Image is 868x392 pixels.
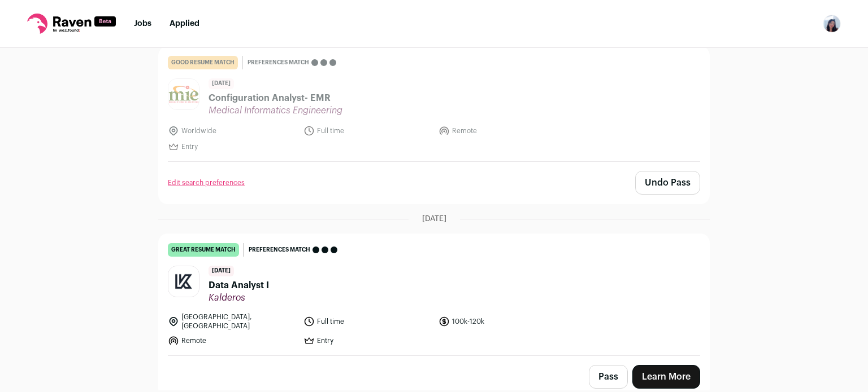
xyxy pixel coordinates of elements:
[159,47,709,161] a: good resume match Preferences match [DATE] Configuration Analyst- EMR Medical Informatics Enginee...
[439,125,567,136] li: Remote
[168,141,297,152] li: Entry
[439,312,567,331] li: 100k-120k
[159,234,709,355] a: great resume match Preferences match [DATE] Data Analyst I Kalderos [GEOGRAPHIC_DATA], [GEOGRAPHI...
[168,312,297,331] li: [GEOGRAPHIC_DATA], [GEOGRAPHIC_DATA]
[209,105,342,116] span: Medical Informatics Engineering
[168,243,239,257] div: great resume match
[635,171,700,195] button: Undo Pass
[209,292,269,303] span: Kalderos
[303,312,432,331] li: Full time
[209,266,234,276] span: [DATE]
[209,279,269,292] span: Data Analyst I
[134,20,151,28] a: Jobs
[823,15,841,33] button: Open dropdown
[209,78,234,89] span: [DATE]
[170,20,199,28] a: Applied
[823,15,841,33] img: 14175739-medium_jpg
[168,335,297,346] li: Remote
[589,365,628,389] button: Pass
[168,56,238,69] div: good resume match
[632,365,700,389] a: Learn More
[249,244,310,256] span: Preferences match
[209,91,342,105] span: Configuration Analyst- EMR
[168,79,199,109] img: 3e7a4c8f155a0d837bc6b8939ec1a6b4d176a8c5bf3d37f7f2f7731e5912af2d.jpg
[168,266,199,297] img: b61eb9a963c4d799900fabad5aecc24ece3af8c241d8563741e06ca458f04143.jpg
[303,125,432,136] li: Full time
[422,213,446,224] span: [DATE]
[248,57,309,68] span: Preferences match
[168,178,245,187] a: Edit search preferences
[303,335,432,346] li: Entry
[168,125,297,136] li: Worldwide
